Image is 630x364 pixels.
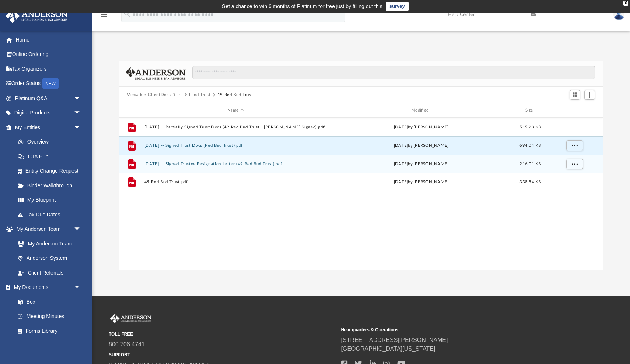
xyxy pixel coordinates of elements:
[10,324,85,338] a: Forms Library
[330,161,512,167] div: [DATE] by [PERSON_NAME]
[566,159,583,170] button: More options
[10,164,92,179] a: Entity Change Request
[570,90,581,100] button: Switch to Grid View
[109,351,336,358] small: SUPPORT
[122,107,141,114] div: id
[10,193,88,208] a: My Blueprint
[5,76,92,91] a: Order StatusNEW
[519,180,541,184] span: 338.54 KB
[109,341,145,347] a: 800.706.4741
[613,9,624,20] img: User Pic
[144,180,327,184] button: 49 Red Bud Trust.pdf
[74,280,88,295] span: arrow_drop_down
[99,10,108,19] i: menu
[566,140,583,151] button: More options
[3,9,70,23] img: Anderson Advisors Platinum Portal
[5,61,92,76] a: Tax Organizers
[127,92,171,98] button: Viewable-ClientDocs
[123,10,131,18] i: search
[221,2,382,11] div: Get a chance to win 6 months of Platinum for free just by filling out this
[144,143,327,148] button: [DATE] -- Signed Trust Docs (Red Bud Trust).pdf
[10,265,88,280] a: Client Referrals
[519,144,541,148] span: 694.04 KB
[386,2,409,11] a: survey
[5,91,92,106] a: Platinum Q&Aarrow_drop_down
[341,326,568,333] small: Headquarters & Operations
[5,32,92,47] a: Home
[519,125,541,129] span: 515.23 KB
[10,338,88,353] a: Notarize
[144,162,327,166] button: [DATE] -- Signed Trustee Resignation Letter (49 Red Bud Trust).pdf
[10,207,92,222] a: Tax Due Dates
[217,92,253,98] button: 49 Red Bud Trust
[119,118,603,271] div: grid
[548,107,600,114] div: id
[623,1,628,6] div: close
[330,179,512,185] div: [DATE] by [PERSON_NAME]
[109,314,153,324] img: Anderson Advisors Platinum Portal
[10,309,88,324] a: Meeting Minutes
[178,92,182,98] button: ···
[10,178,92,193] a: Binder Walkthrough
[10,135,92,149] a: Overview
[192,66,595,79] input: Search files and folders
[74,120,88,135] span: arrow_drop_down
[42,78,59,89] div: NEW
[10,294,85,309] a: Box
[5,222,88,237] a: My Anderson Teamarrow_drop_down
[5,280,88,295] a: My Documentsarrow_drop_down
[5,106,92,120] a: Digital Productsarrow_drop_down
[5,120,92,135] a: My Entitiesarrow_drop_down
[341,337,448,343] a: [STREET_ADDRESS][PERSON_NAME]
[74,106,88,121] span: arrow_drop_down
[330,142,512,149] div: [DATE] by [PERSON_NAME]
[10,236,85,251] a: My Anderson Team
[10,251,88,266] a: Anderson System
[341,346,435,352] a: [GEOGRAPHIC_DATA][US_STATE]
[99,14,108,19] a: menu
[10,149,92,164] a: CTA Hub
[330,107,512,114] div: Modified
[74,91,88,106] span: arrow_drop_down
[144,107,327,114] div: Name
[516,107,545,114] div: Size
[109,331,336,338] small: TOLL FREE
[519,162,541,166] span: 216.01 KB
[189,92,211,98] button: Land Trust
[330,124,512,131] div: [DATE] by [PERSON_NAME]
[74,222,88,237] span: arrow_drop_down
[584,90,595,100] button: Add
[144,125,327,130] button: [DATE] -- Partially Signed Trust Docs (49 Red Bud Trust - [PERSON_NAME] Signed).pdf
[5,47,92,62] a: Online Ordering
